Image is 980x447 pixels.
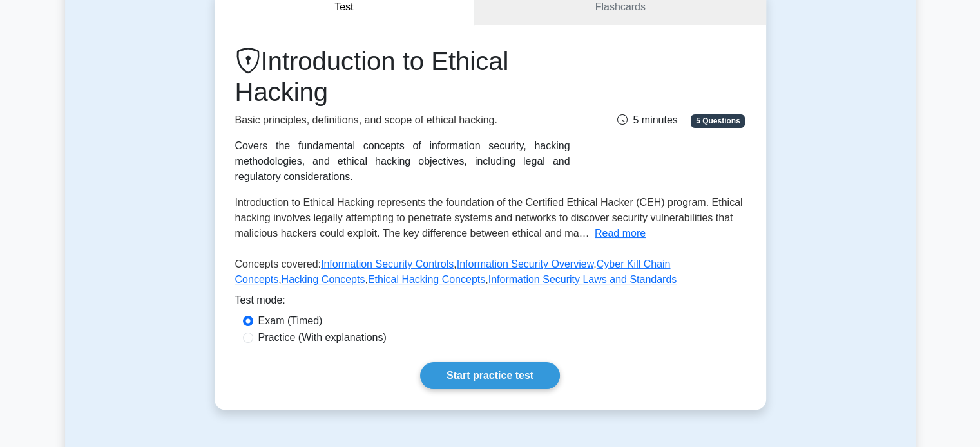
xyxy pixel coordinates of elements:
[235,257,745,293] p: Concepts covered: , , , , ,
[235,113,570,128] p: Basic principles, definitions, and scope of ethical hacking.
[595,226,646,241] button: Read more
[321,259,454,269] a: Information Security Controls
[235,138,570,185] div: Covers the fundamental concepts of information security, hacking methodologies, and ethical hacki...
[457,259,594,269] a: Information Security Overview
[235,46,570,107] h1: Introduction to Ethical Hacking
[258,313,323,329] label: Exam (Timed)
[282,274,365,285] a: Hacking Concepts
[617,114,677,125] span: 5 minutes
[258,330,387,345] label: Practice (With explanations)
[488,274,677,285] a: Information Security Laws and Standards
[235,293,745,313] div: Test mode:
[368,274,485,285] a: Ethical Hacking Concepts
[235,197,743,239] span: Introduction to Ethical Hacking represents the foundation of the Certified Ethical Hacker (CEH) p...
[691,114,745,127] span: 5 Questions
[420,362,560,389] a: Start practice test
